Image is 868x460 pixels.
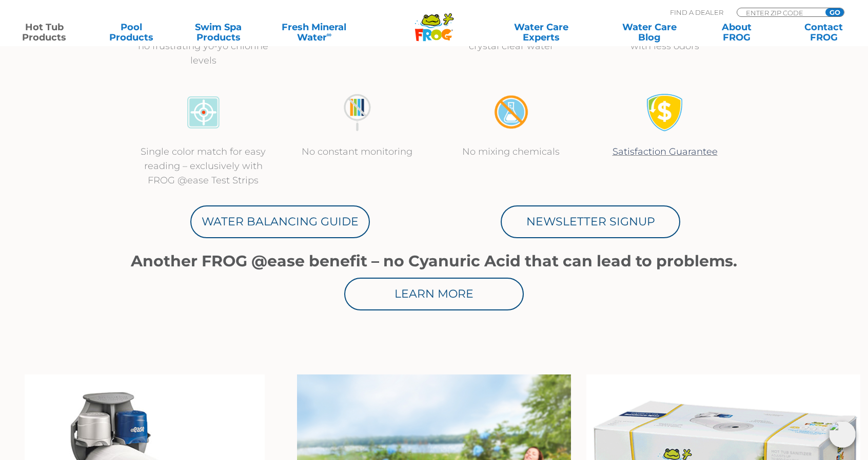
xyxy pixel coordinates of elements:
[136,144,270,187] p: Single color match for easy reading – exclusively with FROG @ease Test Strips
[290,144,424,159] p: No constant monitoring
[829,421,856,448] img: openIcon
[646,93,684,132] img: Satisfaction Guarantee Icon
[486,22,596,43] a: Water CareExperts
[185,22,252,43] a: Swim SpaProducts
[126,253,742,270] h1: Another FROG @ease benefit – no Cyanuric Acid that can lead to problems.
[790,22,858,43] a: ContactFROG
[327,30,332,38] sup: ∞
[338,93,377,132] img: no-constant-monitoring1
[492,93,530,132] img: no-mixing1
[10,22,78,43] a: Hot TubProducts
[616,22,683,43] a: Water CareBlog
[97,22,165,43] a: PoolProducts
[344,278,524,310] a: Learn More
[444,144,578,159] p: No mixing chemicals
[501,205,680,238] a: Newsletter Signup
[613,146,718,157] a: Satisfaction Guarantee
[190,205,370,238] a: Water Balancing Guide
[703,22,771,43] a: AboutFROG
[184,93,223,132] img: icon-atease-color-match
[825,8,844,16] input: GO
[670,8,723,17] p: Find A Dealer
[272,22,357,43] a: Fresh MineralWater∞
[745,8,814,17] input: Zip Code Form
